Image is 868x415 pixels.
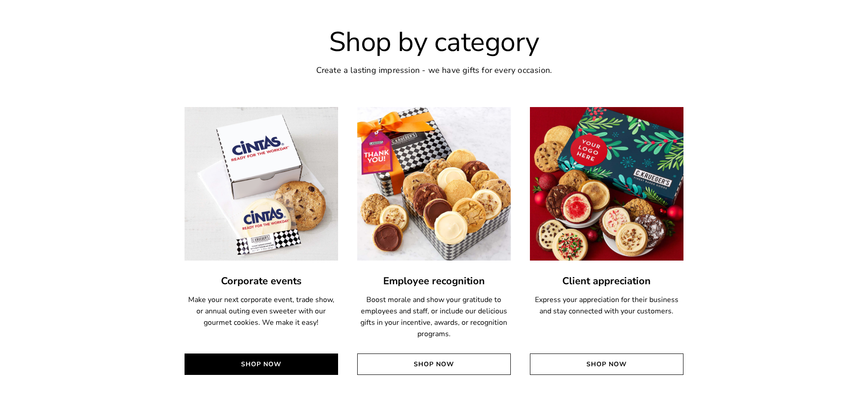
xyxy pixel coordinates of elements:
p: Make your next corporate event, trade show, or annual outing even sweeter with our gourmet cookie... [185,294,338,328]
img: Client appreciation [530,107,683,261]
a: Shop Now [185,354,338,375]
a: Shop Now [357,354,511,375]
img: Employee recognition [357,107,511,261]
a: Client appreciation [530,274,683,288]
p: Boost morale and show your gratitude to employees and staff, or include our delicious gifts in yo... [357,294,511,340]
a: Shop Now [530,354,683,375]
h6: Create a lasting impression - we have gifts for every occasion. [185,66,683,75]
img: Corporate events [185,107,338,261]
a: Employee recognition [357,274,511,288]
a: Corporate events [185,274,338,288]
h2: Shop by category [185,27,683,57]
p: Express your appreciation for their business and stay connected with your customers. [530,294,683,317]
